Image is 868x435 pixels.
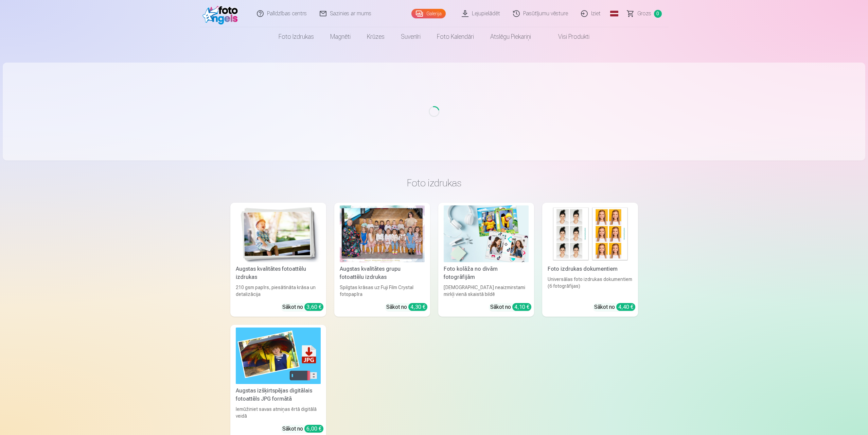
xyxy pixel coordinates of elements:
a: Foto izdrukas dokumentiemFoto izdrukas dokumentiemUniversālas foto izdrukas dokumentiem (6 fotogr... [542,203,638,317]
img: Foto izdrukas dokumentiem [548,205,633,262]
span: 0 [654,10,662,18]
div: Sākot no [594,303,635,311]
div: [DEMOGRAPHIC_DATA] neaizmirstami mirkļi vienā skaistā bildē [441,284,531,298]
img: /fa1 [202,3,242,24]
h3: Foto izdrukas [236,177,633,189]
a: Augstas kvalitātes grupu fotoattēlu izdrukasSpilgtas krāsas uz Fuji Film Crystal fotopapīraSākot ... [334,203,430,317]
div: Sākot no [282,303,323,311]
div: Sākot no [490,303,531,311]
a: Magnēti [322,27,359,46]
a: Galerija [411,9,446,18]
a: Foto kolāža no divām fotogrāfijāmFoto kolāža no divām fotogrāfijām[DEMOGRAPHIC_DATA] neaizmirstam... [438,203,534,317]
img: Foto kolāža no divām fotogrāfijām [444,205,529,262]
img: Augstas izšķirtspējas digitālais fotoattēls JPG formātā [236,328,321,384]
div: 4,40 € [616,303,635,311]
div: Foto izdrukas dokumentiem [545,265,635,273]
div: 6,00 € [304,425,323,433]
img: Augstas kvalitātes fotoattēlu izdrukas [236,205,321,262]
span: Grozs [637,10,651,18]
a: Foto kalendāri [429,27,482,46]
div: Augstas kvalitātes grupu fotoattēlu izdrukas [337,265,427,281]
a: Atslēgu piekariņi [482,27,539,46]
a: Visi produkti [539,27,598,46]
div: Universālas foto izdrukas dokumentiem (6 fotogrāfijas) [545,276,635,298]
div: Iemūžiniet savas atmiņas ērtā digitālā veidā [233,406,323,419]
div: Sākot no [386,303,427,311]
a: Krūzes [359,27,393,46]
div: 210 gsm papīrs, piesātināta krāsa un detalizācija [233,284,323,298]
div: Augstas izšķirtspējas digitālais fotoattēls JPG formātā [233,387,323,403]
a: Suvenīri [393,27,429,46]
div: Sākot no [282,425,323,433]
div: Augstas kvalitātes fotoattēlu izdrukas [233,265,323,281]
a: Foto izdrukas [270,27,322,46]
a: Augstas kvalitātes fotoattēlu izdrukasAugstas kvalitātes fotoattēlu izdrukas210 gsm papīrs, piesā... [230,203,326,317]
div: 3,60 € [304,303,323,311]
div: 4,10 € [512,303,531,311]
div: Spilgtas krāsas uz Fuji Film Crystal fotopapīra [337,284,427,298]
div: 4,30 € [408,303,427,311]
div: Foto kolāža no divām fotogrāfijām [441,265,531,281]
